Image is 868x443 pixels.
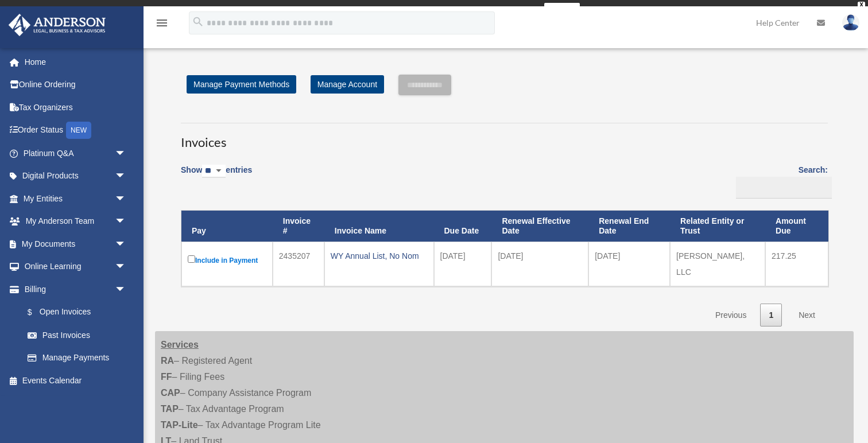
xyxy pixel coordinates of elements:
[8,165,144,188] a: Digital Productsarrow_drop_down
[8,96,144,119] a: Tax Organizers
[8,255,144,278] a: Online Learningarrow_drop_down
[491,211,588,242] th: Renewal Effective Date: activate to sort column ascending
[115,187,138,211] span: arrow_drop_down
[66,122,91,139] div: NEW
[181,211,273,242] th: Pay: activate to sort column descending
[273,211,324,242] th: Invoice #: activate to sort column ascending
[765,242,828,286] td: 217.25
[192,15,204,28] i: search
[115,232,138,256] span: arrow_drop_down
[8,142,144,165] a: Platinum Q&Aarrow_drop_down
[16,347,138,370] a: Manage Payments
[273,242,324,286] td: 2435207
[161,404,179,414] strong: TAP
[434,242,492,286] td: [DATE]
[8,50,144,73] a: Home
[115,142,138,165] span: arrow_drop_down
[161,340,199,349] strong: Services
[16,324,138,347] a: Past Invoices
[8,73,144,96] a: Online Ordering
[115,210,138,234] span: arrow_drop_down
[331,248,428,264] div: WY Annual List, No Nom
[588,242,670,286] td: [DATE]
[115,165,138,188] span: arrow_drop_down
[8,119,144,142] a: Order StatusNEW
[707,304,755,327] a: Previous
[5,14,109,36] img: Anderson Advisors Platinum Portal
[115,255,138,279] span: arrow_drop_down
[188,253,266,267] label: Include in Payment
[115,278,138,301] span: arrow_drop_down
[434,211,492,242] th: Due Date: activate to sort column ascending
[16,301,132,324] a: $Open Invoices
[202,165,226,178] select: Showentries
[670,242,765,286] td: [PERSON_NAME], LLC
[288,3,539,17] div: Get a chance to win 6 months of Platinum for free just by filling out this
[670,211,765,242] th: Related Entity or Trust: activate to sort column ascending
[311,75,384,94] a: Manage Account
[842,14,859,31] img: User Pic
[161,372,172,382] strong: FF
[181,123,828,151] h3: Invoices
[491,242,588,286] td: [DATE]
[155,16,169,30] i: menu
[8,369,144,392] a: Events Calendar
[8,187,144,210] a: My Entitiesarrow_drop_down
[161,388,180,398] strong: CAP
[8,210,144,233] a: My Anderson Teamarrow_drop_down
[760,304,782,327] a: 1
[155,20,169,30] a: menu
[8,232,144,255] a: My Documentsarrow_drop_down
[187,75,296,94] a: Manage Payment Methods
[858,2,865,9] div: close
[324,211,434,242] th: Invoice Name: activate to sort column ascending
[34,305,40,320] span: $
[765,211,828,242] th: Amount Due: activate to sort column ascending
[8,278,138,301] a: Billingarrow_drop_down
[544,3,580,17] a: survey
[732,163,828,199] label: Search:
[181,163,252,189] label: Show entries
[736,177,832,199] input: Search:
[588,211,670,242] th: Renewal End Date: activate to sort column ascending
[188,255,195,263] input: Include in Payment
[790,304,824,327] a: Next
[161,356,174,366] strong: RA
[161,420,198,430] strong: TAP-Lite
